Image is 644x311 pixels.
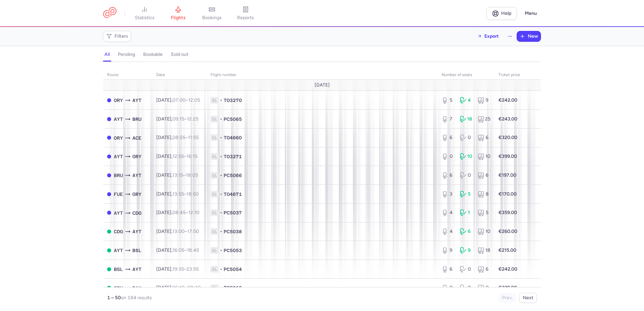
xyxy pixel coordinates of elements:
time: 17:50 [187,229,199,234]
strong: €320.00 [498,135,517,140]
div: 6 [442,266,454,273]
h4: sold out [171,51,188,58]
span: CDG [114,228,123,235]
time: 08:45 [172,210,186,215]
span: – [172,172,198,178]
div: 0 [442,153,454,160]
time: 12:05 [188,97,200,103]
th: date [152,70,206,80]
div: 5 [442,97,454,104]
time: 12:25 [187,116,198,122]
span: ORY [132,191,141,198]
span: • [220,266,222,273]
div: 5 [460,191,473,198]
time: 12:55 [172,153,184,159]
button: Next [519,293,537,303]
span: – [172,210,199,215]
span: • [220,116,222,123]
div: 6 [478,134,490,141]
div: 9 [442,247,454,254]
time: 18:50 [187,191,199,197]
span: • [220,97,222,104]
span: [DATE], [156,266,199,272]
time: 09:15 [172,116,184,122]
span: ACE [132,134,141,142]
span: ORY [114,134,123,142]
th: Ticket price [494,70,524,80]
span: – [172,285,201,290]
span: 1L [211,266,219,273]
span: [DATE], [156,285,201,290]
h4: all [104,51,110,58]
span: flights [171,15,186,21]
span: PC5053 [224,247,242,254]
div: 9 [478,97,490,104]
span: BSL [114,266,123,273]
a: Help [486,7,517,20]
strong: €215.00 [498,247,516,253]
span: [DATE], [156,172,198,178]
strong: €329.00 [498,285,517,290]
strong: €260.00 [498,229,517,234]
span: – [172,247,199,253]
div: 10 [460,153,473,160]
button: Menu [521,7,541,20]
span: AYT [114,247,123,254]
time: 13:55 [172,191,184,197]
time: 18:05 [186,172,198,178]
strong: 1 – 50 [107,295,121,301]
strong: €399.00 [498,153,517,159]
div: 0 [442,284,454,291]
span: TO3271 [224,153,242,160]
span: [DATE], [156,247,199,253]
span: 1L [211,116,219,123]
span: 1L [211,247,219,254]
span: [DATE], [156,116,198,122]
span: ORY [114,97,123,104]
span: – [172,135,199,140]
div: 4 [460,97,473,104]
span: [DATE], [156,210,199,215]
span: – [172,97,200,103]
span: • [220,228,222,235]
button: Export [473,31,503,42]
strong: €242.00 [498,97,517,103]
time: 13:00 [172,229,185,234]
div: 0 [460,134,473,141]
span: 1L [211,209,219,216]
span: 1L [211,97,219,104]
a: bookings [195,6,229,21]
button: Prev. [498,293,516,303]
span: BRU [132,115,141,123]
time: 11:55 [188,135,199,140]
span: – [172,153,197,159]
div: 4 [442,228,454,235]
time: 23:55 [187,266,199,272]
div: 0 [460,266,473,273]
span: New [528,34,538,39]
span: AYT [114,115,123,123]
span: – [172,191,199,197]
strong: €243.00 [498,116,517,122]
button: Filters [103,31,131,41]
span: AYT [114,153,123,160]
div: 6 [478,266,490,273]
span: Help [501,11,511,16]
span: 1L [211,284,219,291]
div: 7 [442,116,454,123]
span: – [172,266,199,272]
span: AYT [132,228,141,235]
div: 0 [460,172,473,179]
div: 6 [478,172,490,179]
th: number of seats [438,70,494,80]
div: 6 [442,172,454,179]
div: 18 [460,116,473,123]
span: PC5065 [224,116,242,123]
time: 13:15 [172,172,183,178]
span: AYT [132,97,141,104]
span: – [172,229,199,234]
span: • [220,191,222,198]
span: FUE [114,191,123,198]
span: TO3270 [224,97,242,104]
span: – [172,116,198,122]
